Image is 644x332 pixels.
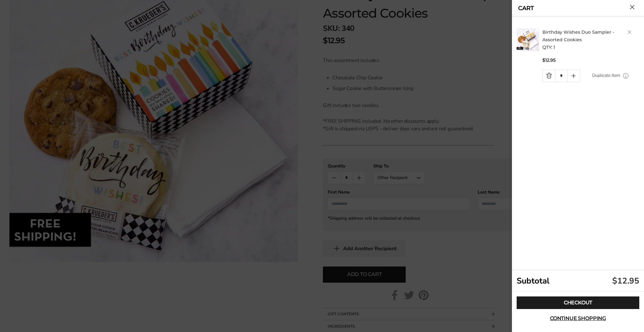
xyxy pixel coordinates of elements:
a: Quantity plus button [568,70,580,82]
a: Delete product [628,30,631,34]
a: Duplicate item [592,72,620,79]
div: $12.95 [612,275,639,286]
span: $12.95 [542,57,556,63]
a: CART [518,5,534,11]
a: Quantity minus button [543,70,555,82]
button: Close cart [630,5,635,9]
div: Subtotal [512,270,644,292]
img: C. Krueger's. image [517,28,539,51]
input: Quantity Input [555,70,567,82]
span: Continue shopping [550,316,606,321]
a: Birthday Wishes Duo Sampler - Assorted Cookies [542,29,614,42]
iframe: Sign Up via Text for Offers [5,308,65,327]
a: Checkout [517,296,639,309]
h2: QTY: 1 [542,28,641,51]
button: Continue shopping [517,312,639,325]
